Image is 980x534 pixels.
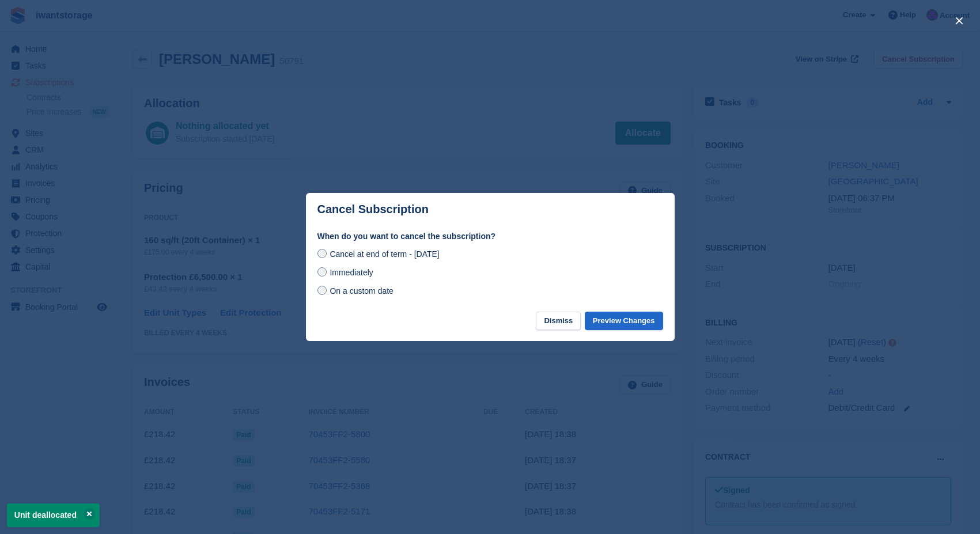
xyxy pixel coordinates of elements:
label: When do you want to cancel the subscription? [317,230,663,243]
span: On a custom date [330,286,393,296]
button: Preview Changes [585,312,663,331]
input: Cancel at end of term - [DATE] [317,249,327,258]
button: close [950,12,968,30]
p: Unit deallocated [7,503,100,527]
span: Cancel at end of term - [DATE] [330,249,439,259]
input: On a custom date [317,286,327,295]
button: Dismiss [536,312,581,331]
p: Cancel Subscription [317,203,429,216]
input: Immediately [317,267,327,277]
span: Immediately [330,268,373,277]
